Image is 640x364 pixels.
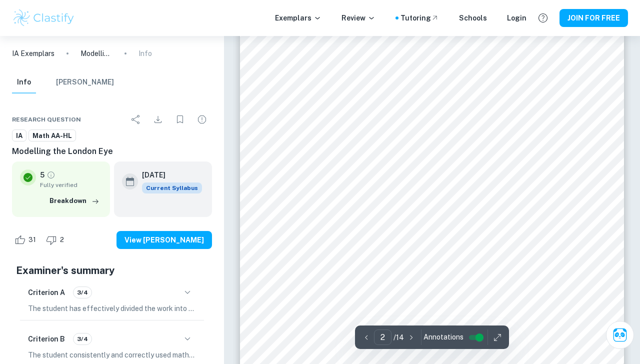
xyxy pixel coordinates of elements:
h6: Criterion B [28,333,65,344]
div: This exemplar is based on the current syllabus. Feel free to refer to it for inspiration/ideas wh... [142,182,202,193]
a: Tutoring [400,12,439,23]
button: [PERSON_NAME] [56,71,114,93]
p: Info [138,48,152,59]
h5: Examiner's summary [16,263,208,278]
div: Report issue [192,109,212,129]
span: Math AA-HL [29,131,75,141]
h6: [DATE] [142,169,194,180]
span: Annotations [423,332,463,342]
button: Help and Feedback [534,9,551,26]
h6: Modelling the London Eye [12,145,212,157]
a: Schools [459,12,487,23]
img: Clastify logo [12,8,75,28]
a: IA Exemplars [12,48,54,59]
p: / 14 [393,332,404,343]
span: 3/4 [73,288,91,297]
span: 31 [23,235,41,245]
button: JOIN FOR FREE [559,9,628,27]
p: The student consistently and correctly used mathematical notation, symbols, and terminology throu... [28,349,196,360]
span: Current Syllabus [142,182,202,193]
span: Fully verified [40,180,102,189]
a: IA [12,129,26,142]
h6: Criterion A [28,287,65,298]
span: 2 [54,235,69,245]
a: Login [507,12,526,23]
p: The student has effectively divided the work into clear sections, including an introduction, body... [28,303,196,314]
div: Bookmark [170,109,190,129]
span: 3/4 [73,334,91,343]
div: Download [148,109,168,129]
div: Share [126,109,146,129]
button: Ask Clai [606,321,634,349]
a: Math AA-HL [28,129,76,142]
span: IA [12,131,26,141]
p: Review [341,12,375,23]
span: Research question [12,115,81,124]
div: Like [12,232,41,248]
div: Dislike [43,232,69,248]
button: Breakdown [47,193,102,208]
p: Modelling the London Eye [80,48,112,59]
button: Info [12,71,36,93]
p: Exemplars [275,12,321,23]
a: Grade fully verified [46,170,55,179]
p: 5 [40,169,44,180]
button: View [PERSON_NAME] [116,231,212,249]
